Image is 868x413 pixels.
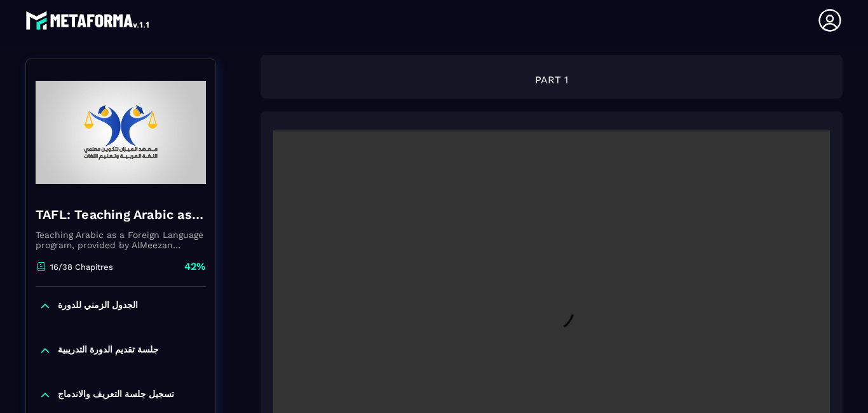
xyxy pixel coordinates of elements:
p: 16/38 Chapitres [50,262,113,272]
p: 42% [184,260,206,274]
p: جلسة تقديم الدورة التدريبية [58,344,159,357]
img: logo [25,8,151,33]
p: الجدول الزمني للدورة [58,300,138,312]
p: PART 1 [273,74,830,86]
p: Teaching Arabic as a Foreign Language program, provided by AlMeezan Academy in the [GEOGRAPHIC_DATA] [36,230,206,250]
p: تسجيل جلسة التعريف والاندماج [58,389,174,402]
h4: TAFL: Teaching Arabic as a Foreign Language program - June [36,206,206,223]
img: banner [36,69,206,196]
